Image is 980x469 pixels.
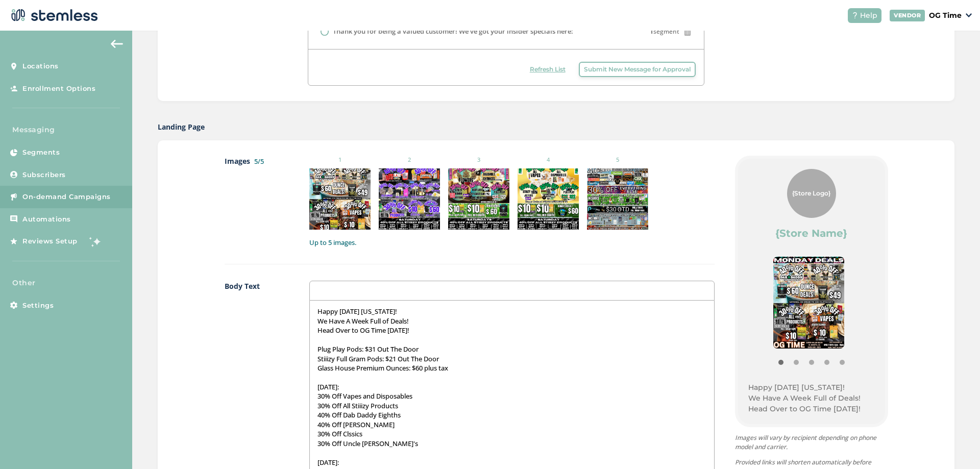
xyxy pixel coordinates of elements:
img: Z [773,257,844,349]
small: 5 [587,156,648,164]
p: OG Time [929,10,962,21]
button: Item 1 [789,355,804,370]
span: On-demand Campaigns [22,192,111,202]
p: Happy [DATE] [US_STATE]! [748,382,875,393]
label: 5/5 [254,157,264,166]
span: Help [860,10,877,21]
p: [DATE]: [317,458,706,467]
p: Plug Play Pods: $31 Out The Door [317,344,706,354]
p: Head Over to OG Time [DATE]! [317,326,706,335]
label: Thank you for being a valued customer! We've got your insider specials here: [333,27,573,37]
p: [DATE]: [317,382,706,391]
p: Stiiizy Full Gram Pods: $21 Out The Door [317,354,706,363]
img: 2Q== [379,168,440,230]
span: Subscribers [22,170,66,180]
button: Item 0 [773,355,789,370]
span: Refresh List [530,65,566,74]
iframe: Chat Widget [929,420,980,469]
p: Head Over to OG Time [DATE]! [748,404,875,414]
img: Z [518,168,579,230]
button: Refresh List [525,62,571,77]
p: 30% Off All Stiiizy Products [317,401,706,410]
button: Item 4 [835,355,850,370]
img: icon_down-arrow-small-66adaf34.svg [966,13,972,17]
span: Segments [22,147,60,158]
img: 2Q== [448,168,509,230]
img: 9k= [587,168,648,230]
span: {Store Logo} [792,189,830,198]
p: We Have A Week Full of Deals! [317,316,706,326]
p: 30% Off Vapes and Disposables [317,391,706,401]
img: glitter-stars-b7820f95.gif [85,231,106,252]
p: 30% Off Clssics [317,429,706,438]
img: logo-dark-0685b13c.svg [8,5,98,26]
span: Settings [22,301,54,311]
strong: 1 [650,27,653,36]
p: 40% Off Dab Daddy Eighths [317,410,706,419]
small: 1 [309,156,371,164]
span: segment [650,27,679,36]
button: Item 2 [804,355,819,370]
button: Submit New Message for Approval [579,62,696,77]
span: Enrollment Options [22,84,95,94]
p: 30% Off Uncle [PERSON_NAME]'s [317,439,706,448]
p: Images will vary by recipient depending on phone model and carrier. [735,433,888,452]
p: Happy [DATE] [US_STATE]! [317,307,706,316]
label: Landing Page [158,121,205,132]
small: 4 [518,156,579,164]
div: VENDOR [890,10,925,21]
span: Submit New Message for Approval [584,65,691,74]
span: Automations [22,214,71,225]
small: 2 [379,156,440,164]
label: Images [225,156,289,248]
small: 3 [448,156,509,164]
span: Reviews Setup [22,236,78,246]
p: Glass House Premium Ounces: $60 plus tax [317,363,706,373]
img: icon-help-white-03924b79.svg [852,12,858,18]
label: {Store Name} [775,226,847,240]
img: Z [309,168,371,230]
p: We Have A Week Full of Deals! [748,393,875,404]
img: icon-arrow-back-accent-c549486e.svg [111,40,123,48]
span: Locations [22,61,59,71]
button: Item 3 [819,355,835,370]
p: 40% Off [PERSON_NAME] [317,420,706,429]
label: Up to 5 images. [309,238,714,248]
